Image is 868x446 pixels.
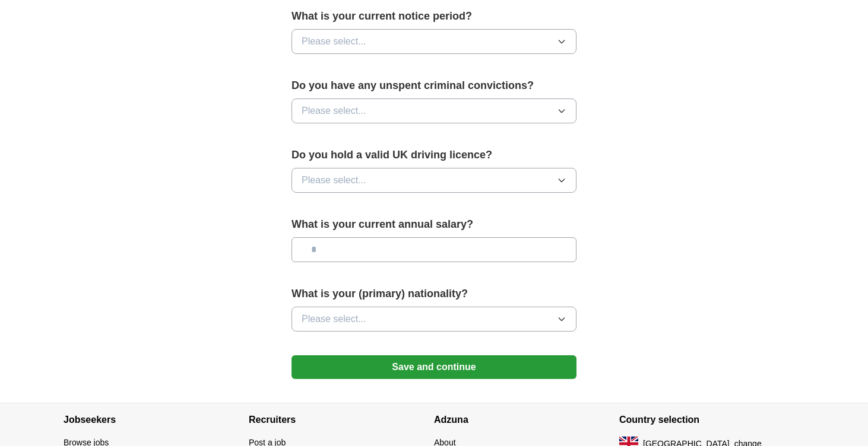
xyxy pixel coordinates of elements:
[302,173,366,187] span: Please select...
[292,29,576,54] button: Please select...
[292,307,576,332] button: Please select...
[292,355,576,379] button: Save and continue
[302,104,366,118] span: Please select...
[292,98,576,123] button: Please select...
[619,403,804,437] h4: Country selection
[302,34,366,49] span: Please select...
[292,286,576,302] label: What is your (primary) nationality?
[292,78,576,94] label: Do you have any unspent criminal convictions?
[292,168,576,193] button: Please select...
[292,8,576,24] label: What is your current notice period?
[292,147,576,163] label: Do you hold a valid UK driving licence?
[292,216,576,232] label: What is your current annual salary?
[302,312,366,326] span: Please select...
